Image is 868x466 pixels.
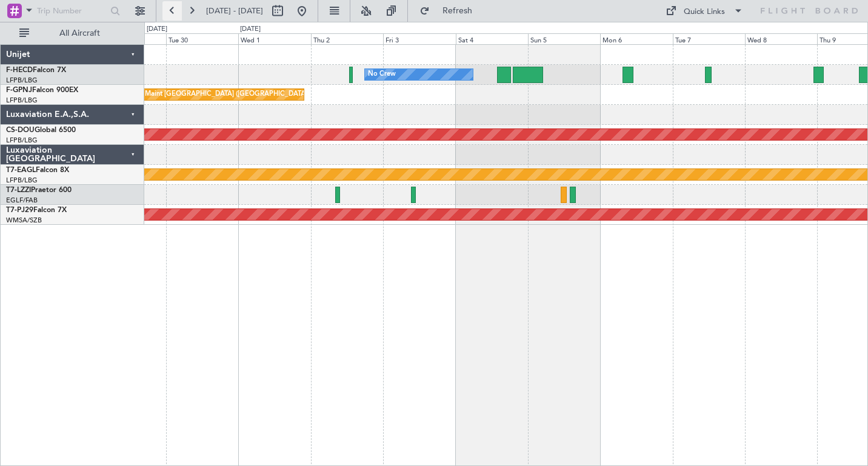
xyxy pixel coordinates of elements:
a: LFPB/LBG [6,76,38,85]
button: All Aircraft [13,24,132,43]
div: Tue 30 [166,33,238,44]
span: [DATE] - [DATE] [206,5,263,16]
a: T7-PJ29Falcon 7X [6,207,67,214]
a: WMSA/SZB [6,216,42,225]
a: T7-EAGLFalcon 8X [6,167,69,174]
div: Sun 5 [528,33,600,44]
div: Sat 4 [456,33,528,44]
div: Wed 1 [238,33,310,44]
span: F-GPNJ [6,87,32,94]
a: F-HECDFalcon 7X [6,67,66,74]
span: All Aircraft [32,29,128,38]
div: Fri 3 [383,33,455,44]
div: [DATE] [240,24,261,35]
div: Thu 2 [311,33,383,44]
span: T7-LZZI [6,187,31,194]
span: T7-PJ29 [6,207,33,214]
a: LFPB/LBG [6,136,38,145]
div: No Crew [368,65,396,84]
div: Mon 6 [600,33,672,44]
a: CS-DOUGlobal 6500 [6,127,76,134]
button: Refresh [414,1,487,21]
div: [DATE] [147,24,167,35]
span: F-HECD [6,67,33,74]
a: EGLF/FAB [6,196,38,205]
div: Planned Maint [GEOGRAPHIC_DATA] ([GEOGRAPHIC_DATA]) [118,85,309,104]
div: Quick Links [684,6,725,18]
a: T7-LZZIPraetor 600 [6,187,72,194]
span: T7-EAGL [6,167,36,174]
span: Refresh [432,7,483,15]
input: Trip Number [37,2,107,20]
a: LFPB/LBG [6,96,38,105]
div: Tue 7 [673,33,745,44]
button: Quick Links [659,1,749,21]
div: Wed 8 [745,33,817,44]
span: CS-DOU [6,127,35,134]
a: F-GPNJFalcon 900EX [6,87,78,94]
a: LFPB/LBG [6,176,38,185]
